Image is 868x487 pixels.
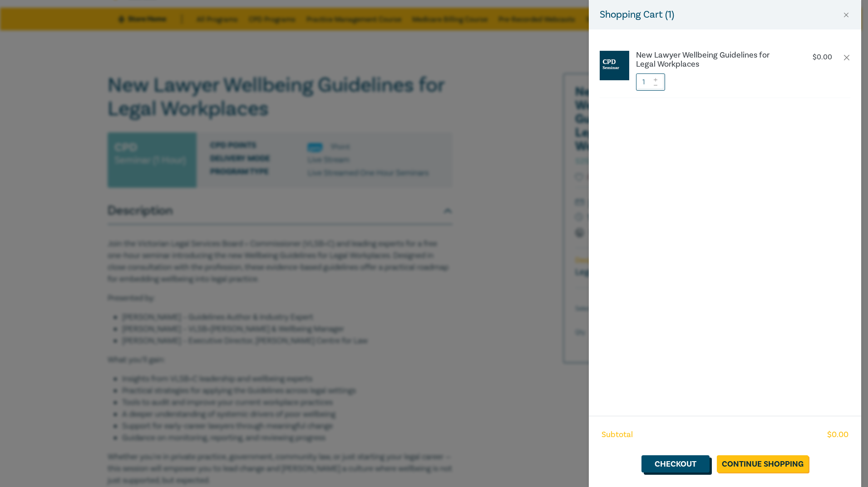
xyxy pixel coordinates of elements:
p: $ 0.00 [813,53,832,62]
a: Continue Shopping [717,455,809,472]
img: CPD%20Seminar.jpg [600,51,629,80]
h5: Shopping Cart ( 1 ) [600,7,674,22]
a: Checkout [641,455,710,472]
button: Close [842,11,850,19]
span: $ 0.00 [827,429,848,441]
span: Subtotal [602,429,633,441]
input: 1 [636,73,665,91]
a: New Lawyer Wellbeing Guidelines for Legal Workplaces [636,51,787,69]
